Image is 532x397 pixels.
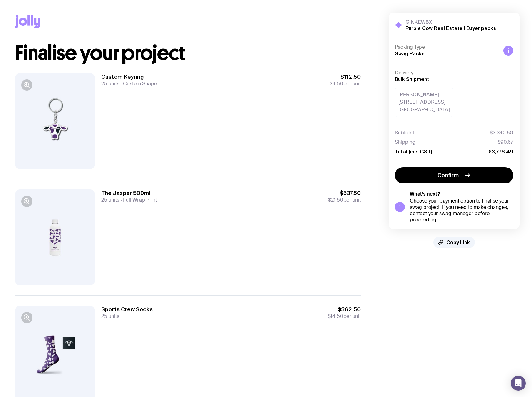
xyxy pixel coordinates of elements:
[101,80,119,87] span: 25 units
[101,306,153,313] h3: Sports Crew Socks
[328,313,361,319] span: per unit
[395,148,432,155] span: Total (inc. GST)
[490,130,513,136] span: $3,342.50
[330,80,343,87] span: $4.50
[395,44,498,50] h4: Packing Type
[395,139,415,145] span: Shipping
[410,191,513,197] h5: What’s next?
[328,313,343,319] span: $14.50
[489,148,513,155] span: $3,776.49
[395,51,425,56] span: Swag Packs
[119,80,157,87] span: Custom Shape
[511,376,526,391] div: Open Intercom Messenger
[405,19,496,25] h3: GINKEW8X
[328,197,361,203] span: per unit
[446,239,470,245] span: Copy Link
[101,197,119,203] span: 25 units
[395,88,453,117] div: [PERSON_NAME] [STREET_ADDRESS] [GEOGRAPHIC_DATA]
[328,197,343,203] span: $21.50
[101,73,157,81] h3: Custom Keyring
[330,81,361,87] span: per unit
[395,130,414,136] span: Subtotal
[15,43,361,63] h1: Finalise your project
[433,237,475,248] button: Copy Link
[395,76,429,82] span: Bulk Shipment
[410,198,513,223] div: Choose your payment option to finalise your swag project. If you need to make changes, contact yo...
[437,172,459,179] span: Confirm
[395,70,513,76] h4: Delivery
[328,306,361,313] span: $362.50
[101,313,119,319] span: 25 units
[119,197,157,203] span: Full Wrap Print
[328,189,361,197] span: $537.50
[405,25,496,31] h2: Purple Cow Real Estate | Buyer packs
[395,167,513,183] button: Confirm
[330,73,361,81] span: $112.50
[101,189,157,197] h3: The Jasper 500ml
[498,139,513,145] span: $90.67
